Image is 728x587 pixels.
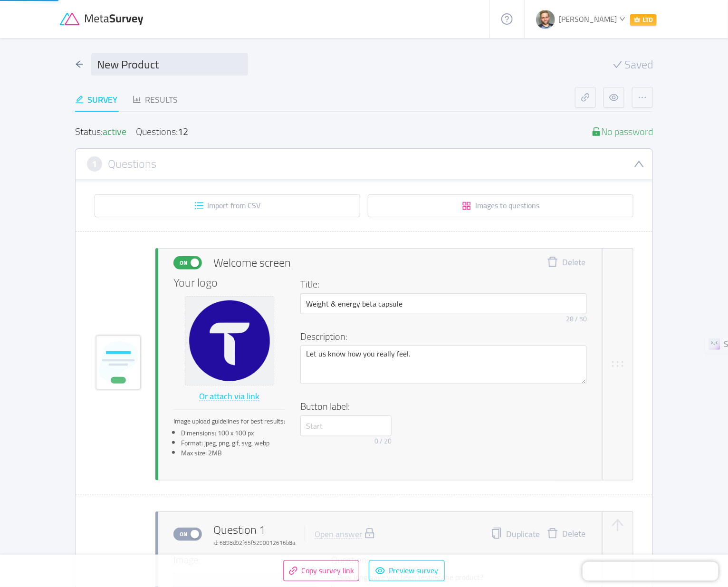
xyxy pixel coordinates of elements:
div: 0 / 20 [374,436,392,446]
button: icon: eyePreview survey [369,560,445,581]
span: 1 [92,159,97,169]
div: Results [133,93,178,106]
div: icon: arrow-left [75,58,84,71]
button: Or attach via link [199,389,260,404]
iframe: Chatra live chat [583,562,718,581]
div: Survey [75,93,117,106]
i: icon: check [613,60,623,69]
span: [PERSON_NAME] [559,12,617,26]
button: icon: arrow-up [610,518,625,533]
li: Dimensions: 100 x 100 px [181,428,285,438]
button: icon: copyDuplicate [491,528,540,541]
i: icon: down [633,158,645,170]
i: icon: arrow-left [75,60,84,68]
div: 28 / 50 [566,314,587,324]
div: 12 [178,123,188,140]
i: icon: lock [364,528,375,539]
div: id: 6898d92f65f5290012616b8a [213,539,295,547]
button: icon: deleteDelete [540,256,593,269]
i: icon: bar-chart [133,95,141,104]
h4: Button label: [300,399,581,414]
i: icon: question-circle [501,13,513,25]
input: Start [300,415,392,436]
h4: Image: [173,553,316,567]
span: active [103,123,126,140]
span: LTD [630,14,657,26]
button: icon: eye [603,87,624,108]
div: Status: [75,127,126,137]
span: On [177,528,190,540]
i: icon: crown [634,16,641,23]
li: Max size: 2MB [181,448,285,458]
button: icon: link [575,87,596,108]
button: icon: unordered-listImport from CSV [95,194,360,217]
span: Saved [624,59,653,70]
h4: Description: [300,329,581,344]
button: icon: ellipsis [632,87,653,108]
h4: Title: [300,277,581,291]
img: b92e150fc7ae73b822104a4e88b08ea0 [536,10,555,29]
li: Format: jpeg, png, gif, svg, webp [181,438,285,448]
button: icon: deleteDelete [540,528,593,541]
i: icon: edit [75,95,84,104]
i: icon: down [619,16,625,22]
div: No password [592,127,653,137]
h3: Questions [108,159,156,169]
span: Welcome screen [213,254,291,271]
input: Welcome [300,293,587,314]
input: Survey name [91,53,248,76]
button: icon: appstoreImages to questions [368,194,633,217]
div: Image upload guidelines for best results: [173,416,285,426]
i: icon: unlock [592,127,601,136]
div: Open answer [315,530,362,539]
span: On [177,257,190,269]
span: Question: [331,551,369,568]
div: Question 1 [213,521,295,547]
div: Questions: [136,127,188,137]
button: icon: linkCopy survey link [283,560,359,581]
span: Your logo [173,277,218,289]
